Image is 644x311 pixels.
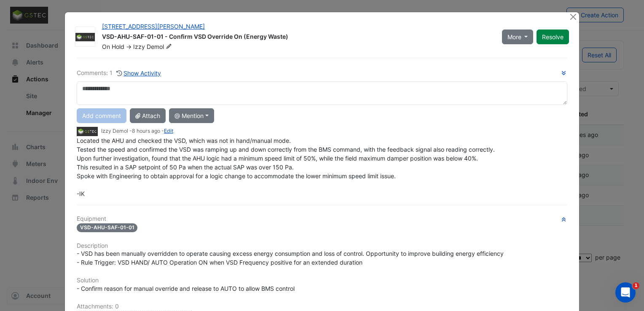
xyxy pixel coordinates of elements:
[169,108,214,123] button: @ Mention
[77,215,567,223] h6: Equipment
[164,128,173,134] a: Edit
[102,32,492,43] div: VSD-AHU-SAF-01-01 - Confirm VSD Override On (Energy Waste)
[77,137,495,197] span: Located the AHU and checked the VSD, which was not in hand/manual mode. Tested the speed and conf...
[77,242,567,249] h6: Description
[77,250,505,266] span: - VSD has been manually overridden to operate causing excess energy consumption and loss of contr...
[126,43,131,50] span: ->
[615,282,636,303] iframe: Intercom live chat
[77,277,567,284] h6: Solution
[77,127,98,136] img: GSTEC
[132,128,160,134] span: 2025-08-11 07:33:31
[77,223,138,232] span: VSD-AHU-SAF-01-01
[101,127,173,135] small: Izzy Demol - -
[633,282,639,289] span: 1
[77,303,567,310] h6: Attachments: 0
[116,68,162,78] button: Show Activity
[130,108,166,123] button: Attach
[569,12,577,21] button: Close
[102,23,205,30] a: [STREET_ADDRESS][PERSON_NAME]
[537,29,569,44] button: Resolve
[147,43,174,51] span: Demol
[133,43,145,50] span: Izzy
[75,33,95,41] img: GSTEC
[77,68,162,78] div: Comments: 1
[502,29,534,44] button: More
[507,32,521,41] span: More
[77,285,295,292] span: - Confirm reason for manual override and release to AUTO to allow BMS control
[102,43,124,50] span: On Hold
